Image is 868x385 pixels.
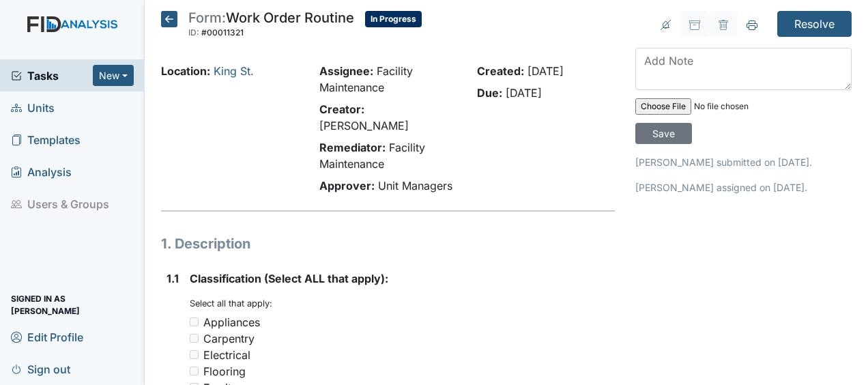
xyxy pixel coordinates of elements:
[777,11,852,37] input: Resolve
[635,180,852,195] p: [PERSON_NAME] assigned on [DATE].
[190,350,199,359] input: Electrical
[319,119,409,132] span: [PERSON_NAME]
[203,314,260,330] div: Appliances
[190,298,272,309] small: Select all that apply:
[167,270,179,287] label: 1.1
[635,155,852,169] p: [PERSON_NAME] submitted on [DATE].
[93,65,134,86] button: New
[477,64,524,78] strong: Created:
[161,64,210,78] strong: Location:
[319,179,375,192] strong: Approver:
[188,10,226,26] span: Form:
[11,294,134,315] span: Signed in as [PERSON_NAME]
[188,27,199,38] span: ID:
[527,64,564,78] span: [DATE]
[190,272,388,285] span: Classification (Select ALL that apply):
[506,86,542,100] span: [DATE]
[214,64,254,78] a: King St.
[11,358,70,380] span: Sign out
[11,97,55,118] span: Units
[319,64,373,78] strong: Assignee:
[378,179,452,192] span: Unit Managers
[190,317,199,326] input: Appliances
[11,326,83,347] span: Edit Profile
[190,367,199,375] input: Flooring
[11,129,81,150] span: Templates
[635,123,692,144] input: Save
[203,347,250,363] div: Electrical
[201,27,244,38] span: #00011321
[188,11,354,41] div: Work Order Routine
[319,102,364,116] strong: Creator:
[477,86,502,100] strong: Due:
[365,11,422,27] span: In Progress
[190,334,199,343] input: Carpentry
[203,330,255,347] div: Carpentry
[11,161,72,182] span: Analysis
[11,68,93,84] a: Tasks
[161,233,615,254] h1: 1. Description
[319,141,386,154] strong: Remediator:
[203,363,246,380] div: Flooring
